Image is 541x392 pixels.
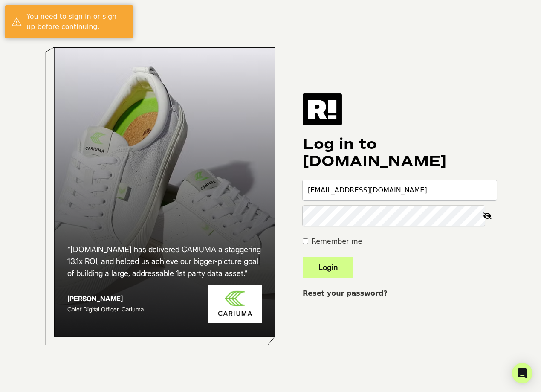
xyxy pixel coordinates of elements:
div: Open Intercom Messenger [512,363,532,383]
h2: “[DOMAIN_NAME] has delivered CARIUMA a staggering 13.1x ROI, and helped us achieve our bigger-pic... [67,244,262,279]
span: Chief Digital Officer, Cariuma [67,305,144,313]
a: Reset your password? [303,289,388,297]
h1: Log in to [DOMAIN_NAME] [303,136,497,170]
img: Retention.com [303,93,342,125]
strong: [PERSON_NAME] [67,294,123,303]
img: Cariuma [208,285,262,323]
label: Remember me [312,236,362,247]
button: Login [303,257,353,278]
input: Email [303,180,497,200]
div: You need to sign in or sign up before continuing. [26,12,127,32]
